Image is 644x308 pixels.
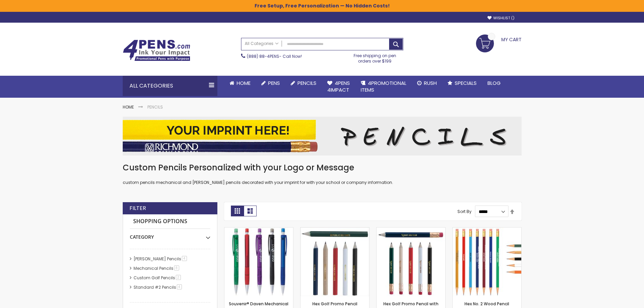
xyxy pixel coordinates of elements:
a: Souvenir® Daven Mechanical Pencil [224,227,293,233]
img: Hex Golf Promo Pencil [301,228,369,296]
span: Specials [455,79,477,87]
span: Rush [424,79,437,87]
a: Specials [442,76,482,91]
span: 4Pens 4impact [327,79,350,93]
img: Pencils [123,117,522,156]
span: 8 [174,265,179,270]
a: Pencils [285,76,322,91]
span: 4PROMOTIONAL ITEMS [361,79,406,93]
div: Category [130,229,210,240]
label: Sort By [457,209,472,214]
img: Souvenir® Daven Mechanical Pencil [224,228,293,296]
span: 2 [176,275,181,280]
span: All Categories [245,41,279,46]
span: Pencils [297,79,316,87]
div: Free shipping on pen orders over $199 [347,50,403,64]
a: Hex No. 2 Wood Pencil [453,227,521,233]
div: custom pencils mechanical and [PERSON_NAME] pencils decorated with your imprint for with your sch... [123,162,522,186]
a: Hex Golf Promo Pencil [312,301,357,307]
a: Wishlist [487,16,515,21]
strong: Filter [129,205,146,212]
a: 4PROMOTIONALITEMS [355,76,412,98]
span: - Call Now! [247,53,302,59]
a: Pens [256,76,285,91]
img: Hex No. 2 Wood Pencil [453,228,521,296]
span: Pens [268,79,280,87]
span: 4 [177,284,182,289]
img: Hex Golf Promo Pencil with Eraser [377,228,445,296]
strong: Grid [231,206,244,216]
a: (888) 88-4PENS [247,53,279,59]
a: Home [123,104,134,110]
a: Home [224,76,256,91]
span: Home [237,79,251,87]
a: 4Pens4impact [322,76,355,98]
a: Blog [482,76,506,91]
h1: Custom Pencils Personalized with your Logo or Message [123,162,522,173]
img: 4Pens Custom Pens and Promotional Products [123,40,190,61]
strong: Pencils [147,104,163,110]
a: Custom Golf Pencils2 [132,275,183,281]
a: Mechanical Pencils8 [132,265,182,271]
span: Blog [487,79,501,87]
a: Hex Golf Promo Pencil [301,227,369,233]
a: Hex No. 2 Wood Pencil [464,301,509,307]
span: 4 [182,256,187,261]
strong: Shopping Options [130,214,210,229]
div: All Categories [123,76,217,96]
a: Standard #2 Pencils4 [132,284,184,290]
a: Hex Golf Promo Pencil with Eraser [377,227,445,233]
a: Rush [412,76,442,91]
a: [PERSON_NAME] Pencils4 [132,256,189,262]
a: All Categories [241,38,282,49]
